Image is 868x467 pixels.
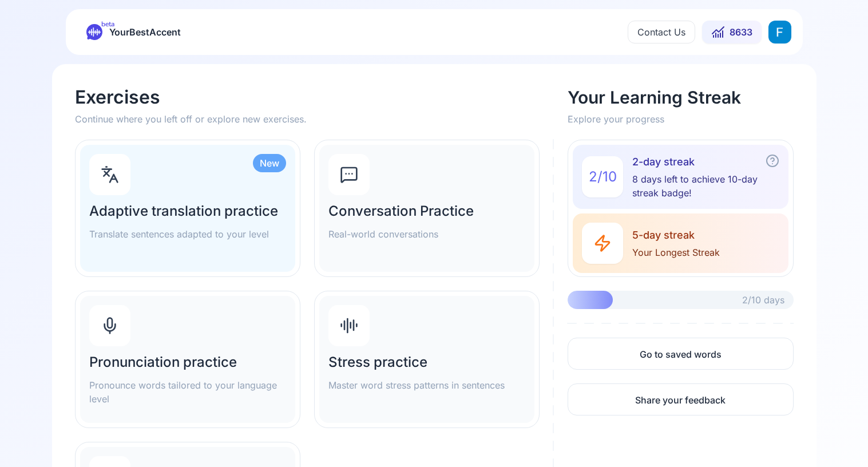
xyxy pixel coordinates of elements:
span: 2-day streak [632,154,779,170]
p: Translate sentences adapted to your level [89,227,286,241]
a: Share your feedback [568,383,793,415]
a: Pronunciation practicePronounce words tailored to your language level [75,291,300,428]
span: YourBestAccent [109,24,181,40]
div: New [253,154,286,172]
p: Continue where you left off or explore new exercises. [75,112,554,126]
a: Stress practiceMaster word stress patterns in sentences [314,291,540,428]
img: FB [768,21,791,43]
a: NewAdaptive translation practiceTranslate sentences adapted to your level [75,140,300,277]
h2: Conversation Practice [328,202,525,220]
span: beta [101,19,114,29]
p: Master word stress patterns in sentences [328,378,525,392]
a: Go to saved words [568,338,793,370]
h1: Exercises [75,87,554,108]
span: 2 / 10 [589,168,617,186]
p: Explore your progress [568,112,793,126]
p: Pronounce words tailored to your language level [89,378,286,406]
a: betaYourBestAccent [77,24,190,40]
span: 8633 [730,25,752,39]
h2: Adaptive translation practice [89,202,286,220]
h2: Your Learning Streak [568,87,793,108]
button: 8633 [702,21,762,43]
h2: Stress practice [328,353,525,371]
span: 2/10 days [742,293,784,307]
span: 8 days left to achieve 10-day streak badge! [632,172,779,200]
span: Your Longest Streak [632,246,720,259]
h2: Pronunciation practice [89,353,286,371]
a: Conversation PracticeReal-world conversations [314,140,540,277]
p: Real-world conversations [328,227,525,241]
span: 5-day streak [632,227,720,243]
button: Contact Us [628,21,695,43]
